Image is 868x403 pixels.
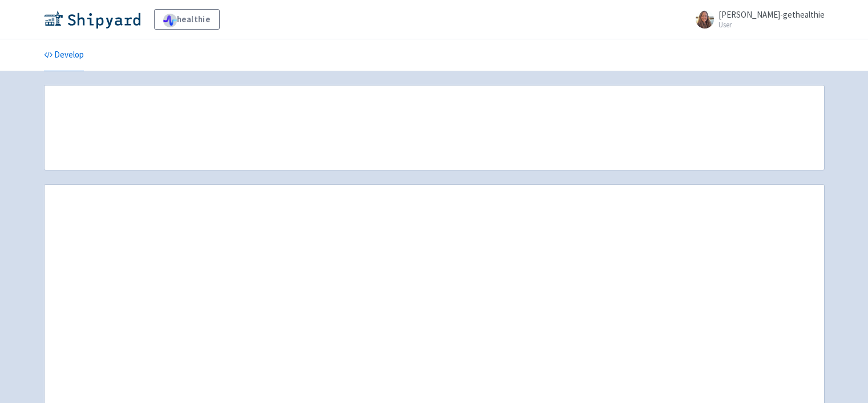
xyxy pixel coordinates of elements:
[689,10,825,29] a: [PERSON_NAME]-gethealthie User
[154,9,220,30] a: healthie
[718,9,825,20] span: [PERSON_NAME]-gethealthie
[44,10,140,29] img: Shipyard logo
[718,21,825,29] small: User
[44,39,84,71] a: Develop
